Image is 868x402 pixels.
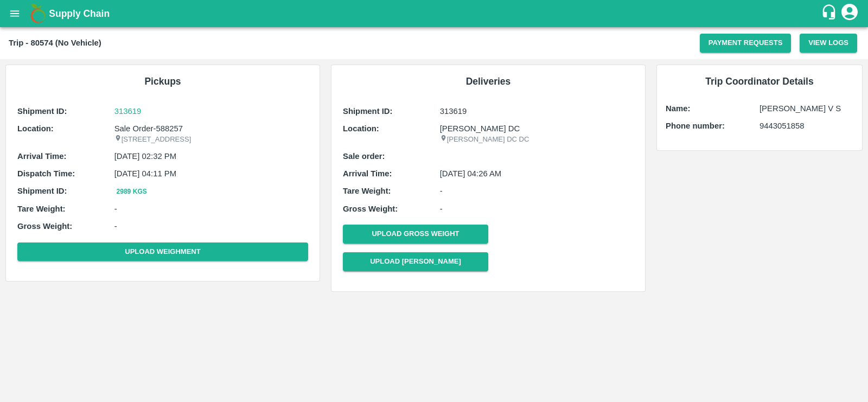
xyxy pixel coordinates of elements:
b: Gross Weight: [343,205,398,213]
b: Tare Weight: [343,187,391,195]
p: [DATE] 04:11 PM [114,168,308,180]
h6: Pickups [15,74,311,89]
b: Tare Weight: [17,205,66,213]
button: open drawer [2,1,27,26]
p: - [440,203,634,215]
p: [PERSON_NAME] V S [759,103,853,114]
b: Sale order: [343,152,385,161]
a: 313619 [114,105,308,117]
p: 313619 [440,105,634,117]
div: account of current user [840,2,859,25]
b: Supply Chain [49,8,110,19]
b: Shipment ID: [17,187,67,195]
p: Sale Order-588257 [114,123,308,135]
button: View Logs [800,34,857,53]
p: - [114,220,308,232]
button: 2989 Kgs [114,186,149,197]
b: Arrival Time: [343,169,392,178]
h6: Deliveries [340,74,636,89]
p: [STREET_ADDRESS] [114,135,308,145]
b: Name: [666,104,690,113]
button: Payment Requests [700,34,792,53]
p: [DATE] 02:32 PM [114,150,308,162]
b: Location: [17,124,54,133]
b: Shipment ID: [17,107,67,116]
p: [DATE] 04:26 AM [440,168,634,180]
p: - [114,203,308,215]
h6: Trip Coordinator Details [666,74,853,89]
p: 9443051858 [759,120,853,132]
b: Location: [343,124,379,133]
button: Upload [PERSON_NAME] [343,252,488,271]
b: Shipment ID: [343,107,393,116]
img: logo [27,3,49,24]
button: Upload Weighment [17,243,308,261]
b: Trip - 80574 (No Vehicle) [9,39,101,47]
button: Upload Gross Weight [343,225,488,244]
b: Arrival Time: [17,152,66,161]
div: customer-support [821,4,840,23]
b: Phone number: [666,122,725,130]
p: [PERSON_NAME] DC DC [440,135,634,145]
p: [PERSON_NAME] DC [440,123,634,135]
b: Dispatch Time: [17,169,75,178]
p: - [440,185,634,197]
a: Supply Chain [49,6,821,21]
b: Gross Weight: [17,222,72,231]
